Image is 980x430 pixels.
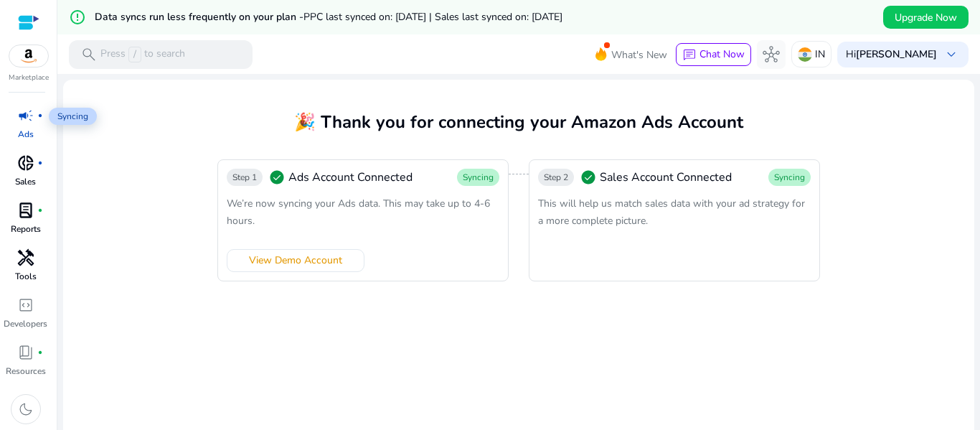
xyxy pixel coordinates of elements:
[37,113,43,118] span: fiber_manual_record
[798,47,812,62] img: in.svg
[682,48,697,62] span: chat
[227,197,490,228] span: We’re now syncing your Ads data. This may take up to 4-6 hours.
[544,172,568,183] span: Step 2
[856,47,937,61] b: [PERSON_NAME]
[774,172,805,183] span: Syncing
[846,50,937,60] p: Hi
[80,46,98,63] span: search
[37,160,43,166] span: fiber_manual_record
[6,365,46,378] p: Resources
[49,108,97,125] span: Syncing
[9,45,48,67] img: amazon.svg
[128,47,141,62] span: /
[37,207,43,213] span: fiber_manual_record
[9,73,49,83] p: Marketplace
[676,43,751,66] button: chatChat Now
[895,10,957,25] span: Upgrade Now
[227,249,364,272] button: View Demo Account
[303,10,562,24] span: PPC last synced on: [DATE] | Sales last synced on: [DATE]
[17,344,34,361] span: book_4
[17,154,34,172] span: donut_small
[11,223,41,235] p: Reports
[463,172,494,183] span: Syncing
[883,6,969,29] button: Upgrade Now
[100,47,185,62] p: Press to search
[815,42,825,67] p: IN
[232,172,257,183] span: Step 1
[249,253,342,268] span: View Demo Account
[17,249,34,266] span: handyman
[17,202,34,219] span: lab_profile
[4,317,47,330] p: Developers
[580,169,597,186] span: check_circle
[17,296,34,314] span: code_blocks
[699,47,745,61] span: Chat Now
[611,42,667,67] span: What's New
[15,270,37,283] p: Tools
[95,11,562,24] h5: Data syncs run less frequently on your plan -
[18,128,34,141] p: Ads
[69,9,86,26] mat-icon: error_outline
[294,111,743,134] span: 🎉 Thank you for connecting your Amazon Ads Account
[37,350,43,355] span: fiber_manual_record
[17,401,34,418] span: dark_mode
[763,46,780,63] span: hub
[288,169,413,186] span: Ads Account Connected
[15,175,36,188] p: Sales
[600,169,732,186] span: Sales Account Connected
[17,107,34,124] span: campaign
[268,169,286,186] span: check_circle
[538,197,805,228] span: This will help us match sales data with your ad strategy for a more complete picture.
[757,40,786,69] button: hub
[943,46,960,63] span: keyboard_arrow_down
